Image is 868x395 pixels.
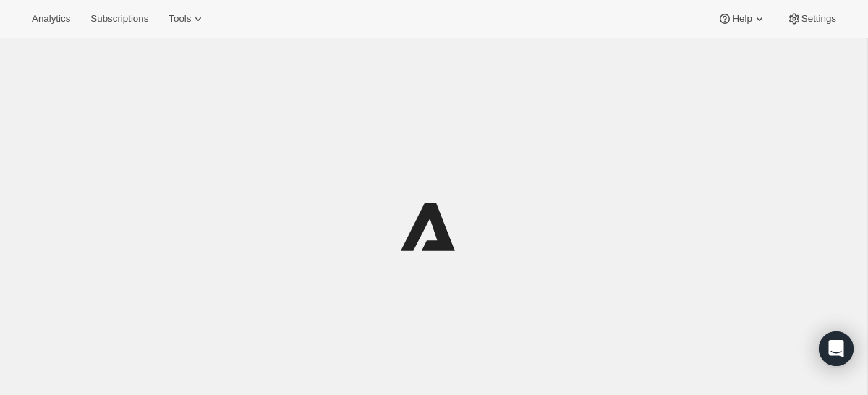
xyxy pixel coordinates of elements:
[160,9,214,29] button: Tools
[32,13,70,25] span: Analytics
[778,9,845,29] button: Settings
[819,331,854,366] div: Open Intercom Messenger
[169,13,191,25] span: Tools
[90,13,148,25] span: Subscriptions
[801,13,836,25] span: Settings
[23,9,79,29] button: Analytics
[709,9,775,29] button: Help
[732,13,752,25] span: Help
[82,9,157,29] button: Subscriptions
